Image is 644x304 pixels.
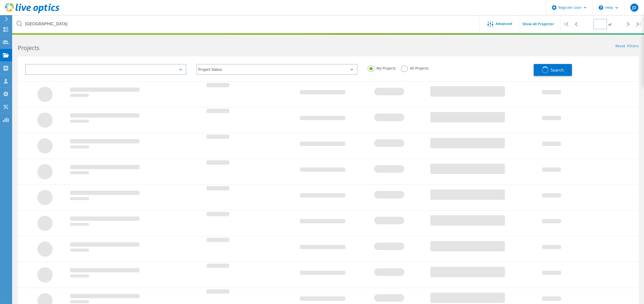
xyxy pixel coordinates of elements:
button: Search [534,64,572,76]
span: Search [551,67,564,73]
span: Advanced [496,22,513,26]
span: JD [632,6,636,10]
a: Reset Filters [615,44,639,49]
label: All Projects [401,65,429,70]
b: Projects [18,44,39,52]
div: | [561,15,571,33]
a: Live Optics Dashboard [5,11,59,14]
span: of [608,22,611,27]
div: Project Status [196,64,358,75]
label: My Projects [368,65,396,70]
div: | [634,15,644,33]
svg: \n [599,5,603,10]
input: Search projects by name, owner, ID, company, etc [13,15,480,33]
